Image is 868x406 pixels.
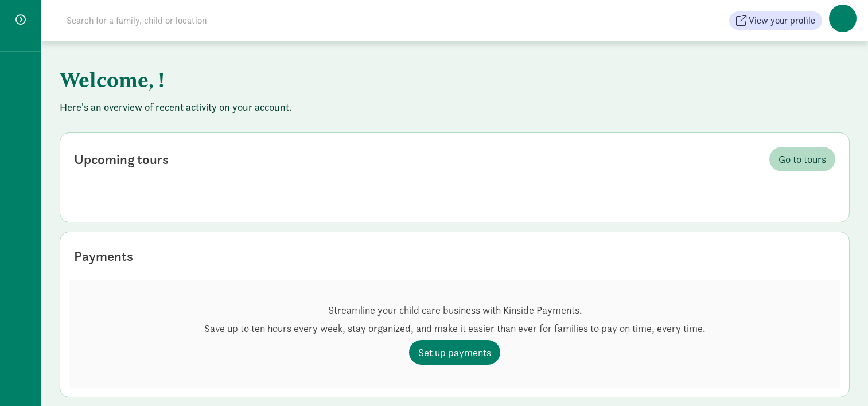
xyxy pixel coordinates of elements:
[409,340,500,365] a: Set up payments
[769,147,835,171] a: Go to tours
[729,11,822,30] button: View your profile
[204,303,705,317] p: Streamline your child care business with Kinside Payments.
[749,14,815,28] span: View your profile
[60,59,628,100] h1: Welcome, !
[74,246,133,267] div: Payments
[60,9,382,32] input: Search for a family, child or location
[74,149,169,170] div: Upcoming tours
[418,345,491,360] span: Set up payments
[204,322,705,335] p: Save up to ten hours every week, stay organized, and make it easier than ever for families to pay...
[779,151,826,167] span: Go to tours
[60,100,850,114] p: Here's an overview of recent activity on your account.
